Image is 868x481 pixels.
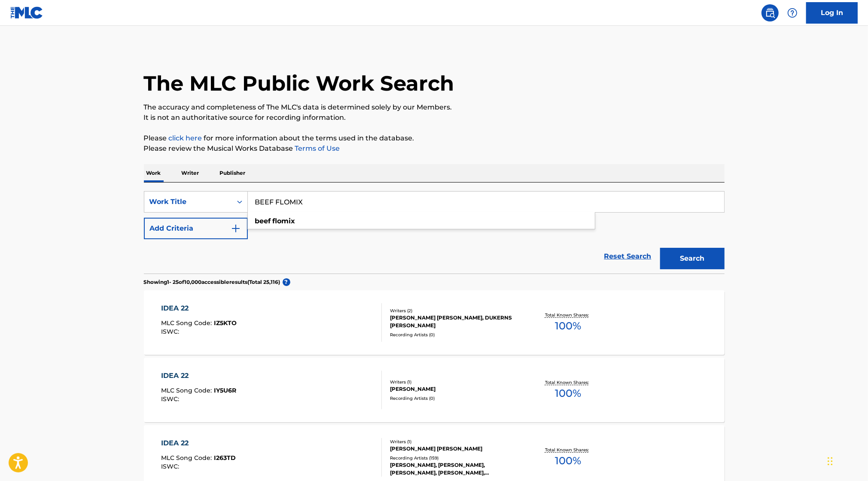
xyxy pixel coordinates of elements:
[390,395,520,402] div: Recording Artists ( 0 )
[390,438,520,445] div: Writers ( 1 )
[806,2,858,24] a: Log In
[390,307,520,314] div: Writers ( 2 )
[144,143,725,154] p: Please review the Musical Works Database
[545,379,591,386] p: Total Known Shares:
[231,223,241,234] img: 9d2ae6d4665cec9f34b9.svg
[255,217,271,225] strong: beef
[390,314,520,329] div: [PERSON_NAME] [PERSON_NAME], DUKERNS [PERSON_NAME]
[765,8,775,18] img: search
[169,134,202,142] a: click here
[600,247,656,266] a: Reset Search
[161,454,214,462] span: MLC Song Code :
[828,448,833,474] div: Drag
[144,164,164,182] p: Work
[10,6,43,19] img: MLC Logo
[144,113,725,123] p: It is not an authoritative source for recording information.
[390,461,520,477] div: [PERSON_NAME], [PERSON_NAME], [PERSON_NAME], [PERSON_NAME], [PERSON_NAME]|ANYA NAMI
[144,290,725,355] a: IDEA 22MLC Song Code:IZ5KTOISWC:Writers (2)[PERSON_NAME] [PERSON_NAME], DUKERNS [PERSON_NAME]Reco...
[214,387,236,394] span: IY5U6R
[144,102,725,113] p: The accuracy and completeness of The MLC's data is determined solely by our Members.
[660,248,725,269] button: Search
[161,463,181,470] span: ISWC :
[161,303,237,314] div: IDEA 22
[390,332,520,338] div: Recording Artists ( 0 )
[144,191,725,274] form: Search Form
[149,197,227,207] div: Work Title
[217,164,248,182] p: Publisher
[390,385,520,393] div: [PERSON_NAME]
[390,455,520,461] div: Recording Artists ( 159 )
[161,319,214,327] span: MLC Song Code :
[293,144,340,152] a: Terms of Use
[144,70,454,96] h1: The MLC Public Work Search
[161,328,181,335] span: ISWC :
[555,453,581,469] span: 100 %
[283,278,290,286] span: ?
[144,358,725,422] a: IDEA 22MLC Song Code:IY5U6RISWC:Writers (1)[PERSON_NAME]Recording Artists (0)Total Known Shares:100%
[161,395,181,403] span: ISWC :
[161,387,214,394] span: MLC Song Code :
[390,379,520,385] div: Writers ( 1 )
[787,8,798,18] img: help
[273,217,295,225] strong: flomix
[825,440,868,481] iframe: Chat Widget
[144,278,280,286] p: Showing 1 - 25 of 10,000 accessible results (Total 25,116 )
[784,4,801,21] div: Help
[555,318,581,334] span: 100 %
[179,164,202,182] p: Writer
[161,371,236,381] div: IDEA 22
[555,386,581,401] span: 100 %
[390,445,520,453] div: [PERSON_NAME] [PERSON_NAME]
[545,312,591,318] p: Total Known Shares:
[161,438,236,448] div: IDEA 22
[144,133,725,143] p: Please for more information about the terms used in the database.
[545,447,591,453] p: Total Known Shares:
[214,454,236,462] span: I263TD
[214,319,237,327] span: IZ5KTO
[761,4,779,21] a: Public Search
[144,218,248,239] button: Add Criteria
